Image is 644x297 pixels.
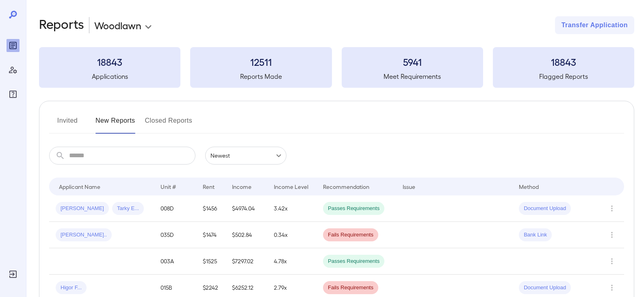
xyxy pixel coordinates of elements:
[519,205,571,212] span: Document Upload
[56,284,87,292] span: Higor F...
[267,195,317,222] td: 3.42x
[203,182,216,191] div: Rent
[226,195,267,222] td: $4974.04
[196,222,226,248] td: $1474
[94,19,141,32] p: Woodlawn
[196,195,226,222] td: $1456
[323,284,378,292] span: Fails Requirements
[190,72,332,81] h5: Reports Made
[605,255,618,268] button: Row Actions
[49,114,86,134] button: Invited
[154,222,196,248] td: 035D
[267,222,317,248] td: 0.34x
[555,16,634,34] button: Transfer Application
[342,55,483,68] h3: 5941
[112,205,144,212] span: Tarky E...
[226,248,267,275] td: $7297.02
[519,231,552,239] span: Bank Link
[323,258,384,265] span: Passes Requirements
[7,88,20,101] div: FAQ
[39,16,84,34] h2: Reports
[403,182,416,191] div: Issue
[519,284,571,292] span: Document Upload
[605,202,618,215] button: Row Actions
[323,231,378,239] span: Fails Requirements
[196,248,226,275] td: $1525
[267,248,317,275] td: 4.78x
[342,72,483,81] h5: Meet Requirements
[323,205,384,212] span: Passes Requirements
[7,63,20,76] div: Manage Users
[7,268,20,281] div: Log Out
[205,147,286,165] div: Newest
[493,72,634,81] h5: Flagged Reports
[605,228,618,241] button: Row Actions
[59,182,100,191] div: Applicant Name
[274,182,308,191] div: Income Level
[160,182,176,191] div: Unit #
[154,248,196,275] td: 003A
[39,72,180,81] h5: Applications
[56,205,109,212] span: [PERSON_NAME]
[95,114,135,134] button: New Reports
[605,281,618,294] button: Row Actions
[154,195,196,222] td: 008D
[145,114,193,134] button: Closed Reports
[226,222,267,248] td: $502.84
[323,182,369,191] div: Recommendation
[519,182,539,191] div: Method
[39,55,180,68] h3: 18843
[190,55,332,68] h3: 12511
[7,39,20,52] div: Reports
[56,231,112,239] span: [PERSON_NAME]..
[493,55,634,68] h3: 18843
[232,182,252,191] div: Income
[39,47,634,88] summary: 18843Applications12511Reports Made5941Meet Requirements18843Flagged Reports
